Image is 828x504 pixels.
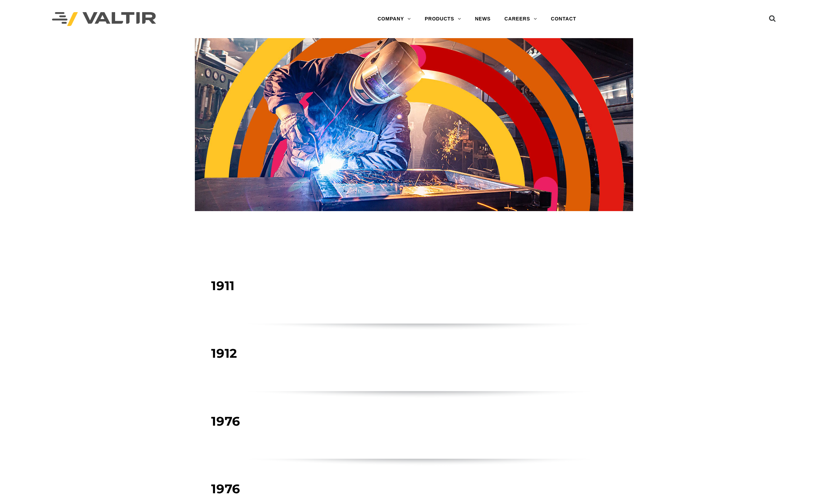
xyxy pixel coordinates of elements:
a: PRODUCTS [418,12,468,26]
a: COMPANY [371,12,418,26]
img: Valtir [52,12,156,26]
a: CONTACT [544,12,583,26]
span: 1976 [211,481,240,496]
a: CAREERS [498,12,544,26]
span: 1911 [211,278,235,293]
span: 1976 [211,414,240,429]
img: Header_Timeline [195,38,633,211]
a: NEWS [468,12,498,26]
span: 1912 [211,346,237,361]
